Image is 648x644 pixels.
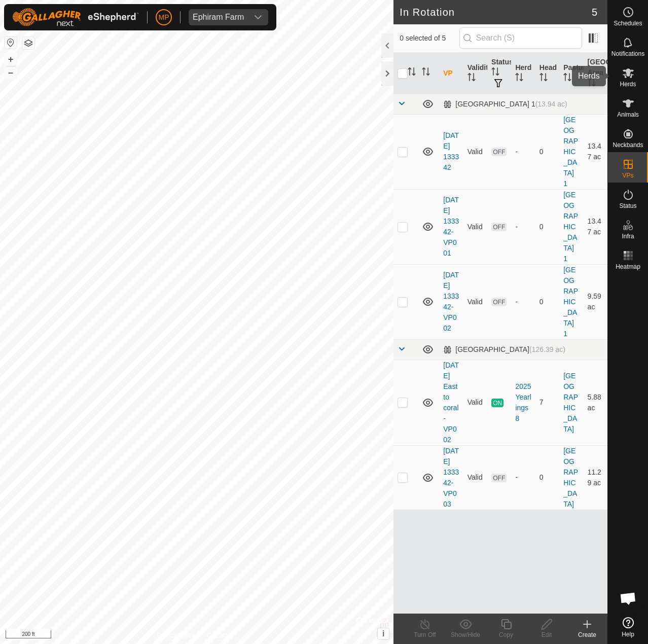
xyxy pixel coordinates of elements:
th: VP [439,53,463,94]
td: 9.59 ac [584,264,607,339]
a: Help [608,613,648,641]
a: [DATE] 133342-VP001 [443,196,459,257]
p-sorticon: Activate to sort [539,75,548,83]
span: Ephiram Farm [189,9,248,25]
div: - [515,297,531,307]
div: [GEOGRAPHIC_DATA] 1 [443,100,567,109]
span: Schedules [614,20,642,26]
span: Animals [617,112,639,118]
th: Status [487,53,511,94]
td: Valid [463,360,487,445]
div: Ephiram Farm [193,13,244,21]
span: ON [491,399,503,407]
button: i [378,628,389,639]
span: Infra [622,233,634,239]
span: MP [159,12,169,23]
a: [GEOGRAPHIC_DATA] 1 [563,116,578,188]
div: - [515,472,531,483]
span: OFF [491,223,507,231]
span: OFF [491,474,507,482]
span: OFF [491,148,507,156]
div: - [515,222,531,232]
span: Notifications [611,51,644,57]
span: OFF [491,298,507,306]
div: Copy [486,630,526,639]
p-sorticon: Activate to sort [467,75,476,83]
th: Pasture [559,53,583,94]
p-sorticon: Activate to sort [408,69,416,77]
div: dropdown trigger [248,9,268,25]
td: 0 [535,114,559,189]
p-sorticon: Activate to sort [515,75,523,83]
a: Contact Us [207,631,237,640]
span: 0 selected of 5 [400,33,459,44]
th: [GEOGRAPHIC_DATA] Area [584,53,607,94]
button: + [5,53,17,65]
div: Open chat [613,583,643,614]
button: Map Layers [22,37,34,49]
div: 2025 Yearlings 8 [515,381,531,424]
span: 5 [592,5,597,20]
th: Validity [463,53,487,94]
a: Privacy Policy [157,631,195,640]
th: Head [535,53,559,94]
span: Heatmap [616,264,640,270]
td: 0 [535,445,559,510]
a: [GEOGRAPHIC_DATA] [563,372,578,433]
td: Valid [463,189,487,264]
td: 0 [535,189,559,264]
span: (126.39 ac) [529,345,565,353]
span: Help [622,631,634,637]
a: [GEOGRAPHIC_DATA] [563,447,578,508]
span: VPs [622,172,633,178]
div: Turn Off [405,630,445,639]
td: 7 [535,360,559,445]
button: – [5,66,17,79]
p-sorticon: Activate to sort [588,80,596,88]
td: 13.47 ac [584,114,607,189]
span: Herds [620,81,636,87]
p-sorticon: Activate to sort [563,75,571,83]
div: - [515,147,531,157]
div: Edit [526,630,567,639]
p-sorticon: Activate to sort [491,69,499,77]
img: Gallagher Logo [12,8,139,26]
a: [DATE] East to coral-VP002 [443,361,459,444]
td: 13.47 ac [584,189,607,264]
th: Herd [511,53,535,94]
div: Create [567,630,607,639]
td: 11.29 ac [584,445,607,510]
p-sorticon: Activate to sort [422,69,430,77]
a: [DATE] 133342-VP002 [443,271,459,332]
a: [GEOGRAPHIC_DATA] 1 [563,266,578,338]
a: [DATE] 133342-VP003 [443,447,459,508]
span: (13.94 ac) [535,100,567,108]
a: [GEOGRAPHIC_DATA] 1 [563,191,578,263]
button: Reset Map [5,37,17,49]
span: Status [619,203,636,209]
span: Neckbands [613,142,643,148]
h2: In Rotation [400,6,592,18]
td: Valid [463,114,487,189]
td: Valid [463,445,487,510]
td: 0 [535,264,559,339]
td: Valid [463,264,487,339]
td: 5.88 ac [584,360,607,445]
a: [DATE] 133342 [443,131,459,171]
div: Show/Hide [445,630,486,639]
input: Search (S) [459,27,582,49]
div: [GEOGRAPHIC_DATA] [443,345,565,354]
span: i [382,629,384,638]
